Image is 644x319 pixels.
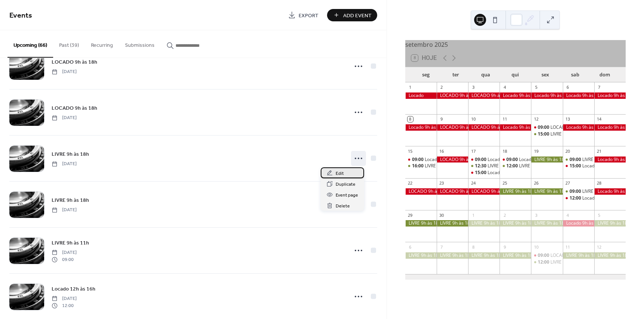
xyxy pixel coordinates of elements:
div: LOCADO 9h às 12h [531,252,562,259]
span: 09:00 [538,124,550,131]
div: LIVRE 9h às 18h [500,220,531,227]
span: Event page [336,191,358,199]
div: 1 [408,85,413,90]
a: LIVRE 9h às 18h [52,196,89,204]
div: 11 [565,244,571,250]
div: LIVRE 9h às 11h [563,188,594,195]
div: qui [500,67,530,82]
div: LIVRE 9h às 18h [468,252,500,259]
span: 09:00 [570,188,582,195]
div: Locado 15h às 17h [582,163,621,169]
div: 10 [533,244,539,250]
div: LOCADO 9h às 18h [437,188,468,195]
span: LIVRE 9h às 11h [52,239,89,247]
div: LOCADO 9h às 18h [468,188,500,195]
div: Locado 9h às 18h [563,124,594,131]
span: [DATE] [52,207,77,213]
div: setembro 2025 [405,40,626,49]
div: 19 [533,148,539,154]
span: [DATE] [52,115,77,121]
div: 5 [533,85,539,90]
a: LIVRE 9h às 11h [52,239,89,247]
div: 11 [502,116,507,122]
div: 4 [502,85,507,90]
div: Locado 9h às 18h [594,92,626,99]
div: 13 [565,116,571,122]
div: 22 [408,180,413,186]
span: LIVRE 9h às 18h [52,151,89,158]
div: LIVRE 9h às 11h [582,188,615,195]
div: LIVRE 9h às 18h [594,252,626,259]
div: Locado 9h às 18h [500,124,531,131]
div: Locado 9h às 11h [519,157,555,163]
span: 09:00 [475,157,488,163]
div: Locado 15h às 17h [488,170,527,176]
span: 15:00 [475,170,488,176]
div: LIVRE 9h às 18h [531,220,562,227]
div: 7 [596,85,602,90]
div: Locado 15h às 17h [468,170,500,176]
div: Locado 9h às 15h [405,157,437,163]
span: 09:00 [570,157,582,163]
div: LOCADO 9h às 15h [531,124,562,131]
div: Locado 9h às 18h [563,220,594,227]
div: LIVRE 12h às 18h [500,163,531,169]
div: LIVRE 12h às 18h [519,163,554,169]
div: Locado 9h às 18h [594,188,626,195]
div: 6 [408,244,413,250]
a: LIVRE 9h às 18h [52,150,89,158]
div: LIVRE 9h às 18h [531,188,562,195]
div: 10 [470,116,476,122]
div: Locado 12h às 16h [582,195,621,201]
span: 12:00 [506,163,519,169]
span: Edit [336,170,344,177]
div: 24 [470,180,476,186]
span: 09:00 [52,256,77,263]
div: LOCADO 9h às 18h [437,157,468,163]
div: Locado 9h às 18h [500,92,531,99]
div: LIVRE 9h às 18h [500,188,531,195]
div: Locado 9h às 18h [594,124,626,131]
div: 12 [533,116,539,122]
div: LIVRE 9h às 18h [437,220,468,227]
div: LIVRE 9h às 18h [531,157,562,163]
div: ter [441,67,471,82]
div: LIVRE 9h às 14h [582,157,615,163]
div: 9 [439,116,445,122]
div: LIVRE 9h às 18h [468,220,500,227]
div: LIVRE 12h às 17h [550,259,586,265]
div: Locado 9h às 18h [563,92,594,99]
span: 15:00 [570,163,582,169]
a: Export [283,9,324,21]
div: Locado 9h às 18h [531,92,562,99]
div: LOCADO 9h às 18h [468,92,500,99]
div: Locado 9h às 15h [425,157,461,163]
div: 8 [470,244,476,250]
div: 21 [596,148,602,154]
span: 09:00 [538,252,550,259]
div: LIVRE 9h às 18h [500,252,531,259]
div: LIVRE 15h às 17h [531,131,562,137]
span: Events [9,8,32,23]
a: LOCADO 9h às 18h [52,58,97,66]
div: sex [530,67,560,82]
button: Add Event [327,9,377,21]
button: Submissions [119,30,161,57]
div: 23 [439,180,445,186]
div: 4 [565,212,571,218]
div: LOCADO 9h às 18h [437,92,468,99]
div: LOCADO 9h às 18h [437,124,468,131]
span: Export [299,12,318,19]
div: 28 [596,180,602,186]
div: 9 [502,244,507,250]
div: 5 [596,212,602,218]
div: 8 [408,116,413,122]
div: Locado 9h às 18h [405,124,437,131]
span: Delete [336,202,350,210]
button: Upcoming (66) [7,30,53,58]
div: LIVRE 9h às 18h [437,252,468,259]
div: LIVRE 9h às 18h [405,252,437,259]
div: 27 [565,180,571,186]
span: 16:00 [412,163,425,169]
